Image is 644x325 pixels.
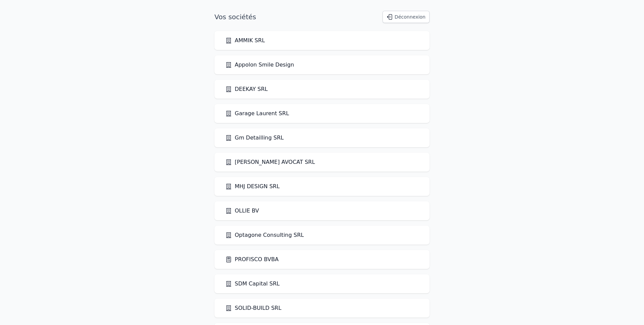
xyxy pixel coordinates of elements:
a: SOLID-BUILD SRL [225,304,281,312]
a: Optagone Consulting SRL [225,231,304,239]
a: DEEKAY SRL [225,85,268,93]
a: OLLIE BV [225,207,259,215]
button: Déconnexion [383,11,430,23]
a: PROFISCO BVBA [225,255,279,264]
a: MHJ DESIGN SRL [225,182,280,191]
a: Gm Detailling SRL [225,134,284,142]
h1: Vos sociétés [214,12,256,22]
a: SDM Capital SRL [225,280,280,288]
a: AMMIK SRL [225,36,265,45]
a: Garage Laurent SRL [225,109,289,118]
a: [PERSON_NAME] AVOCAT SRL [225,158,315,166]
a: Appolon Smile Design [225,61,294,69]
